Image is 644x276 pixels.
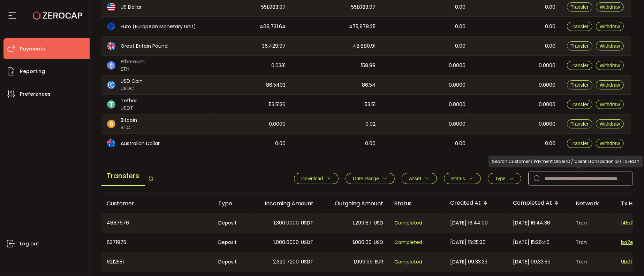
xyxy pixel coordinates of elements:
[365,140,376,148] span: 0.00
[545,23,556,31] span: 0.00
[600,82,620,88] span: Withdraw
[567,2,593,11] button: Transfer
[567,41,593,50] button: Transfer
[402,173,437,184] button: Asset
[269,101,286,109] span: 53.5126
[101,232,213,252] div: 6371975
[374,219,384,227] span: USD
[570,213,616,232] div: Tron
[395,258,423,266] span: Completed
[20,44,45,54] span: Payments
[596,22,624,31] button: Withdraw
[362,81,376,89] span: 86.54
[567,80,593,89] button: Transfer
[375,258,384,266] span: EUR
[449,120,466,128] span: 0.0000
[107,3,115,11] img: usd_portfolio.svg
[488,173,521,184] button: Type
[353,238,372,246] span: 1,000.00
[570,199,616,207] div: Network
[495,176,506,181] span: Type
[600,43,620,49] span: Withdraw
[539,101,556,109] span: 0.0000
[513,258,551,266] span: [DATE] 09:33:59
[301,258,314,266] span: USDT
[395,219,423,227] span: Completed
[121,42,168,50] span: Great Britain Pound
[596,100,624,109] button: Withdraw
[508,197,570,209] div: Completed At
[346,173,395,184] button: Date Range
[567,100,593,109] button: Transfer
[274,219,299,227] span: 1,300.0000
[395,238,423,246] span: Completed
[121,65,145,73] span: ETH
[349,23,376,31] span: 475,978.25
[319,199,389,207] div: Outgoing Amount
[570,252,616,271] div: Tron
[450,238,486,246] span: [DATE] 15:25:30
[449,101,466,109] span: 0.0000
[449,81,466,89] span: 0.0000
[596,80,624,89] button: Withdraw
[260,23,286,31] span: 409,731.64
[213,252,250,271] div: Deposit
[121,78,143,85] span: USD Coin
[571,43,589,49] span: Transfer
[570,232,616,252] div: Tron
[213,199,250,207] div: Type
[596,61,624,70] button: Withdraw
[353,219,372,227] span: 1,299.87
[567,119,593,128] button: Transfer
[107,22,115,31] img: eur_portfolio.svg
[107,81,115,89] img: usdc_portfolio.svg
[571,24,589,29] span: Transfer
[121,58,145,65] span: Ethereum
[107,42,115,50] img: gbp_portfolio.svg
[121,23,196,30] span: Euro (European Monetary Unit)
[389,199,445,207] div: Status
[121,117,137,124] span: Bitcoin
[107,61,115,70] img: eth_portfolio.svg
[571,4,589,10] span: Transfer
[444,173,481,184] button: Status
[262,42,286,50] span: 36,429.97
[600,141,620,146] span: Withdraw
[353,42,376,50] span: 48,880.91
[455,42,466,50] span: 0.00
[121,3,142,11] span: US Dollar
[545,140,556,148] span: 0.00
[600,24,620,29] span: Withdraw
[101,199,213,207] div: Customer
[301,238,314,246] span: USDT
[374,238,384,246] span: USD
[450,219,488,227] span: [DATE] 16:44:00
[20,89,51,99] span: Preferences
[107,100,115,109] img: usdt_portfolio.svg
[571,63,589,68] span: Transfer
[365,101,376,109] span: 53.51
[451,176,465,181] span: Status
[353,176,379,181] span: Date Range
[273,258,299,266] span: 2,320.7200
[596,119,624,128] button: Withdraw
[409,176,421,181] span: Asset
[121,97,137,104] span: Tether
[567,139,593,148] button: Transfer
[101,166,145,186] span: Transfers
[262,3,286,11] span: 551,083.97
[101,252,213,271] div: 6212551
[567,61,593,70] button: Transfer
[294,173,339,184] button: Download
[609,243,644,276] iframe: Chat Widget
[20,239,39,249] span: Log out
[600,102,620,107] span: Withdraw
[266,81,286,89] span: 86.5403
[455,23,466,31] span: 0.00
[269,120,286,128] span: 0.0000
[545,42,556,50] span: 0.00
[107,139,115,148] img: aud_portfolio.svg
[455,3,466,11] span: 0.00
[366,120,376,128] span: 0.02
[301,219,314,227] span: USDT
